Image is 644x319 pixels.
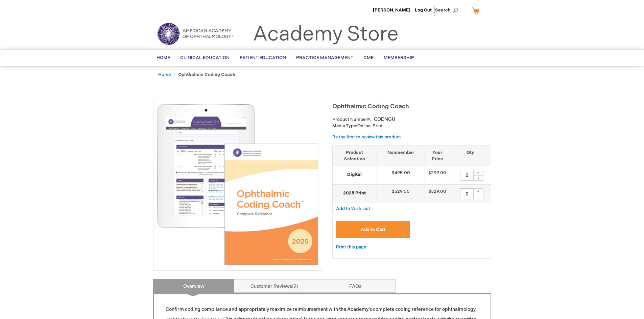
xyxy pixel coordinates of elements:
[374,116,395,123] div: CODNGU
[473,188,483,194] div: +
[425,145,450,166] th: Your Price
[180,55,230,60] span: Clinical Education
[336,171,373,178] strong: Digital
[336,221,410,238] button: Add to Cart
[332,123,357,129] strong: Media Type:
[460,170,474,181] input: Qty
[425,185,450,203] td: $329.00
[415,7,432,13] a: Log Out
[157,104,318,265] img: Ophthalmic Coding Coach
[473,170,483,176] div: +
[158,72,171,77] a: Home
[425,166,450,185] td: $299.00
[435,3,461,17] span: Search
[292,284,298,289] span: 2
[336,206,370,211] a: Add to Wish List
[377,166,425,185] td: $495.00
[473,175,483,181] div: -
[157,55,170,60] span: Home
[332,117,371,122] strong: Product Number
[373,7,410,13] a: [PERSON_NAME]
[336,243,366,251] a: Print this page
[473,194,483,199] div: -
[377,145,425,166] th: Nonmember
[336,206,370,211] span: Add to Wish List
[315,279,396,293] a: FAQs
[361,227,385,232] span: Add to Cart
[332,103,409,110] span: Ophthalmic Coding Coach
[153,279,234,293] a: Overview
[166,306,479,313] p: Confirm coding compliance and appropriately maximize reimbursement with the Academy’s complete co...
[234,279,315,293] a: Customer Reviews2
[450,145,491,166] th: Qty
[332,123,491,129] p: Online, Print
[377,185,425,203] td: $529.00
[384,55,414,60] span: Membership
[336,190,373,196] strong: 2025 Print
[332,134,401,140] a: Be the first to review this product
[240,55,286,60] span: Patient Education
[363,55,374,60] span: CME
[296,55,353,60] span: Practice Management
[178,72,235,77] strong: Ophthalmic Coding Coach
[460,188,474,199] input: Qty
[253,22,399,47] a: Academy Store
[333,145,377,166] th: Product Selection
